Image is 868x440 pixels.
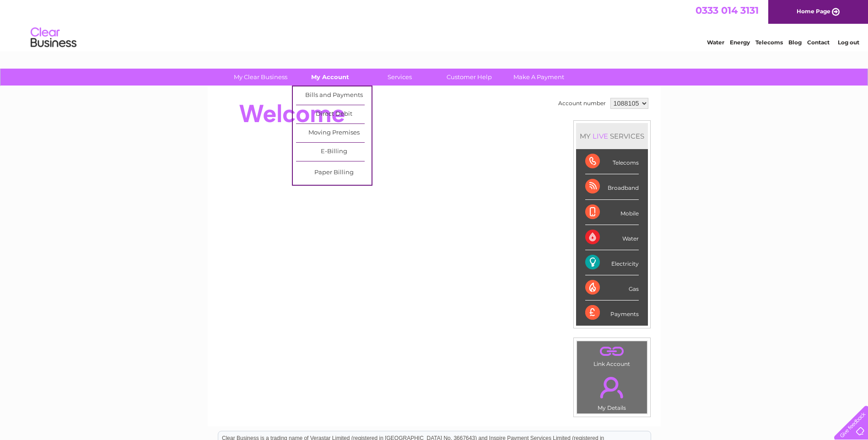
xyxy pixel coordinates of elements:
[577,341,647,370] td: Link Account
[296,164,372,182] a: Paper Billing
[577,369,647,414] td: My Details
[585,149,639,174] div: Telecoms
[362,69,437,86] a: Services
[838,39,859,46] a: Log out
[585,225,639,250] div: Water
[585,200,639,225] div: Mobile
[585,275,639,300] div: Gas
[788,39,802,46] a: Blog
[296,105,372,123] a: Direct Debit
[585,300,639,325] div: Payments
[579,343,645,360] a: .
[431,69,507,86] a: Customer Help
[576,123,648,149] div: MY SERVICES
[223,69,298,86] a: My Clear Business
[501,69,577,86] a: Make A Payment
[585,250,639,275] div: Electricity
[730,39,750,46] a: Energy
[707,39,724,46] a: Water
[292,69,368,86] a: My Account
[30,24,77,52] img: logo.png
[695,5,759,16] a: 0333 014 3131
[296,86,372,105] a: Bills and Payments
[556,96,608,111] td: Account number
[218,5,651,44] div: Clear Business is a trading name of Verastar Limited (registered in [GEOGRAPHIC_DATA] No. 3667643...
[579,371,645,403] a: .
[296,124,372,142] a: Moving Premises
[591,132,610,140] div: LIVE
[807,39,830,46] a: Contact
[755,39,783,46] a: Telecoms
[585,174,639,199] div: Broadband
[296,143,372,161] a: E-Billing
